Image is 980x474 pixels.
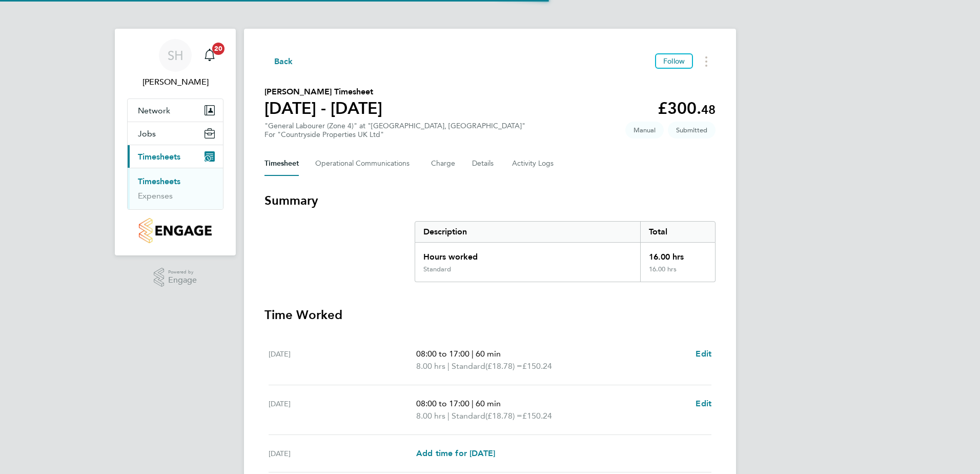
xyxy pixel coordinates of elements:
[640,265,715,282] div: 16.00 hrs
[168,268,197,276] span: Powered by
[168,276,197,285] span: Engage
[128,122,223,145] button: Jobs
[485,361,522,371] span: (£18.78) =
[415,221,716,282] div: Summary
[625,122,664,139] span: This timesheet was manually created.
[655,53,693,69] button: Follow
[447,411,450,421] span: |
[512,151,555,176] button: Activity Logs
[697,53,716,69] button: Timesheets Menu
[472,151,496,176] button: Details
[138,191,173,201] a: Expenses
[264,151,299,176] button: Timesheet
[128,168,223,209] div: Timesheets
[264,192,716,209] h3: Summary
[423,265,451,273] div: Standard
[264,130,525,139] div: For "Countryside Properties UK Ltd"
[415,243,640,265] div: Hours worked
[447,361,450,371] span: |
[127,76,223,88] span: Sam Hutchinson
[264,55,293,68] button: Back
[264,307,716,323] h3: Time Worked
[138,152,180,162] span: Timesheets
[269,348,416,372] div: [DATE]
[522,411,552,421] span: £150.24
[416,448,495,458] span: Add time for [DATE]
[485,411,522,421] span: (£18.78) =
[274,55,293,68] span: Back
[128,99,223,122] button: Network
[128,145,223,168] button: Timesheets
[701,102,716,117] span: 48
[472,399,474,408] span: |
[269,447,416,460] div: [DATE]
[127,218,223,243] a: Go to home page
[663,56,685,66] span: Follow
[264,122,525,139] div: "General Labourer (Zone 4)" at "[GEOGRAPHIC_DATA], [GEOGRAPHIC_DATA]"
[696,398,711,410] a: Edit
[640,222,715,242] div: Total
[264,86,382,98] h2: [PERSON_NAME] Timesheet
[212,43,224,55] span: 20
[668,122,716,139] span: This timesheet is Submitted.
[696,348,711,360] a: Edit
[416,399,469,408] span: 08:00 to 17:00
[416,361,445,371] span: 8.00 hrs
[138,176,180,186] a: Timesheets
[264,98,382,118] h1: [DATE] - [DATE]
[199,39,220,72] a: 20
[472,349,474,359] span: |
[476,349,501,359] span: 60 min
[416,447,495,460] a: Add time for [DATE]
[476,399,501,408] span: 60 min
[269,398,416,422] div: [DATE]
[696,399,711,408] span: Edit
[696,349,711,359] span: Edit
[416,411,445,421] span: 8.00 hrs
[168,49,183,62] span: SH
[416,349,469,359] span: 08:00 to 17:00
[431,151,456,176] button: Charge
[139,218,211,243] img: countryside-properties-logo-retina.png
[138,129,156,139] span: Jobs
[640,243,715,265] div: 16.00 hrs
[452,410,485,422] span: Standard
[315,151,415,176] button: Operational Communications
[154,268,197,287] a: Powered byEngage
[115,29,236,255] nav: Main navigation
[415,222,640,242] div: Description
[522,361,552,371] span: £150.24
[452,360,485,372] span: Standard
[127,39,223,88] a: SH[PERSON_NAME]
[658,98,716,118] app-decimal: £300.
[138,106,170,115] span: Network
